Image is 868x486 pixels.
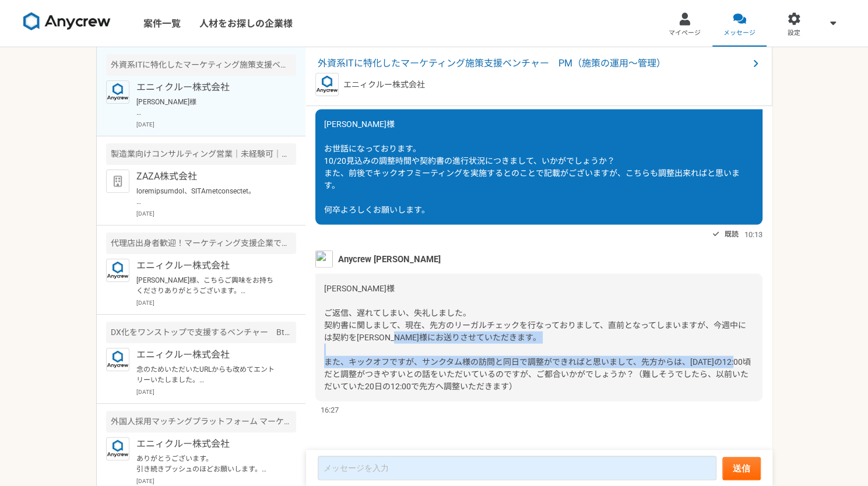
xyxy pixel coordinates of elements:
[318,57,748,71] span: 外資系ITに特化したマーケティング施策支援ベンチャー PM（施策の運用〜管理）
[106,322,296,343] div: DX化をワンストップで支援するベンチャー BtoBマーケティング戦略立案・実装
[106,259,129,282] img: logo_text_blue_01.png
[669,29,701,38] span: マイページ
[136,97,280,118] p: [PERSON_NAME]様 ご返信、遅れてしまい、失礼しました。 契約書に関しまして、現在、先方のリーガルチェックを行なっておりまして、直前となってしまいますが、今週中には契約を[PERSON...
[725,227,739,241] span: 既読
[136,275,280,296] p: [PERSON_NAME]様、こちらご興味をお持ちくださりありがとうございます。 本件ですが、応募を多数いただいており、よりフィット度の高い方が先に選考に進まれている状況となります。その方の選考...
[136,388,296,396] p: [DATE]
[23,12,111,31] img: 8DqYSo04kwAAAAASUVORK5CYII=
[106,348,129,371] img: logo_text_blue_01.png
[324,284,751,391] span: [PERSON_NAME]様 ご返信、遅れてしまい、失礼しました。 契約書に関しまして、現在、先方のリーガルチェックを行なっておりまして、直前となってしまいますが、今週中には契約を[PERSON...
[136,364,280,385] p: 念のためいただいたURLからも改めてエントリーいたしました。 何卒よろしくお願いします。
[106,80,129,104] img: logo_text_blue_01.png
[106,411,296,432] div: 外国人採用マッチングプラットフォーム マーケティング責任者
[136,437,280,451] p: エニィクルー株式会社
[136,348,280,362] p: エニィクルー株式会社
[106,437,129,460] img: logo_text_blue_01.png
[343,79,425,91] p: エニィクルー株式会社
[106,170,129,193] img: default_org_logo-42cde973f59100197ec2c8e796e4974ac8490bb5b08a0eb061ff975e4574aa76.png
[338,253,441,266] span: Anycrew [PERSON_NAME]
[136,477,296,485] p: [DATE]
[106,143,296,165] div: 製造業向けコンサルティング営業｜未経験可｜法人営業としてキャリアアップしたい方
[315,73,339,96] img: logo_text_blue_01.png
[321,404,339,415] span: 16:27
[136,259,280,273] p: エニィクルー株式会社
[136,170,280,184] p: ZAZA株式会社
[106,233,296,254] div: 代理店出身者歓迎！マーケティング支援企業でのフロント営業兼広告運用担当
[136,186,280,207] p: loremipsumdol、SITAmetconsectet。 adipiscin、el・seddoeiusmodtemporincididun。 utlabo、etdol・magnaaL2En...
[136,298,296,307] p: [DATE]
[744,229,762,240] span: 10:13
[136,209,296,218] p: [DATE]
[722,457,761,480] button: 送信
[136,80,280,94] p: エニィクルー株式会社
[106,54,296,76] div: 外資系ITに特化したマーケティング施策支援ベンチャー PM（施策の運用〜管理）
[315,251,333,268] img: %E3%83%95%E3%82%9A%E3%83%AD%E3%83%95%E3%82%A3%E3%83%BC%E3%83%AB%E7%94%BB%E5%83%8F%E3%81%AE%E3%82%...
[136,120,296,129] p: [DATE]
[136,453,280,474] p: ありがとうございます。 引き続きプッシュのほどお願いします。 1点、前回にもお伝えしたところですが、私のキャリアが正確に伝わっているのかどうかが心配です。 LPOに関しては今までから現在までしっ...
[324,119,740,214] span: [PERSON_NAME]様 お世話になっております。 10/20見込みの調整時間や契約書の進行状況につきまして、いかがでしょうか？ また、前後でキックオフミーティングを実施するとのことで記載が...
[723,29,755,38] span: メッセージ
[788,29,800,38] span: 設定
